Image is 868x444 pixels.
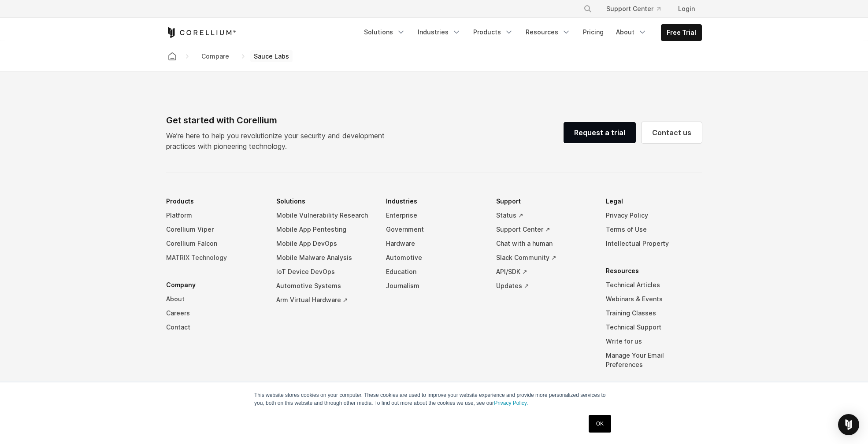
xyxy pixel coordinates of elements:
a: Manage Your Email Preferences [606,348,702,372]
a: Compare [194,48,236,64]
a: Mobile App DevOps [276,237,372,251]
a: Careers [166,306,262,320]
a: Solutions [359,24,411,40]
a: Platform [166,208,262,222]
div: Get started with Corellium [166,114,392,127]
a: Login [671,1,702,17]
a: Training Classes [606,306,702,320]
a: Technical Support [606,320,702,334]
div: Navigation Menu [166,194,702,385]
a: Government [386,222,482,237]
a: Education [386,265,482,279]
a: Corellium Falcon [166,237,262,251]
span: Compare [198,50,233,63]
a: Resources [520,24,576,40]
a: Intellectual Property [606,237,702,251]
a: Corellium home [164,50,180,63]
button: Search [580,1,596,17]
a: Technical Articles [606,278,702,292]
div: Navigation Menu [573,1,702,17]
a: Contact us [642,122,702,143]
a: Status ↗ [496,208,592,222]
a: Slack Community ↗ [496,251,592,265]
a: Terms of Use [606,222,702,237]
p: This website stores cookies on your computer. These cookies are used to improve your website expe... [254,391,614,407]
a: IoT Device DevOps [276,265,372,279]
a: Hardware [386,237,482,251]
a: Arm Virtual Hardware ↗ [276,293,372,307]
a: About [611,24,652,40]
a: Products [468,24,519,40]
a: Updates ↗ [496,279,592,293]
a: Chat with a human [496,237,592,251]
a: Free Trial [661,25,701,41]
a: Mobile Vulnerability Research [276,208,372,222]
a: Support Center ↗ [496,222,592,237]
a: About [166,292,262,306]
div: Open Intercom Messenger [838,414,859,435]
a: Webinars & Events [606,292,702,306]
a: API/SDK ↗ [496,265,592,279]
a: Corellium Viper [166,222,262,237]
a: Privacy Policy. [494,400,528,406]
a: Privacy Policy [606,208,702,222]
a: Industries [412,24,466,40]
a: Pricing [578,24,609,40]
a: Corellium Home [166,27,236,38]
div: Navigation Menu [359,24,702,41]
a: OK [589,415,611,433]
a: Support Center [599,1,668,17]
a: Write for us [606,334,702,348]
p: We’re here to help you revolutionize your security and development practices with pioneering tech... [166,130,392,152]
a: Request a trial [564,122,636,143]
a: Mobile App Pentesting [276,222,372,237]
a: Enterprise [386,208,482,222]
a: Journalism [386,279,482,293]
a: Contact [166,320,262,334]
a: Automotive [386,251,482,265]
a: Mobile Malware Analysis [276,251,372,265]
span: Sauce Labs [250,50,293,63]
a: Automotive Systems [276,279,372,293]
a: MATRIX Technology [166,251,262,265]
